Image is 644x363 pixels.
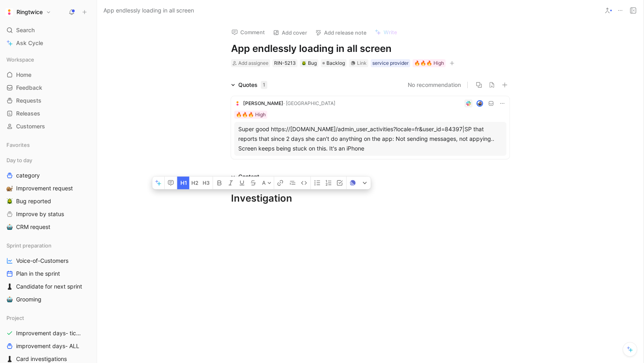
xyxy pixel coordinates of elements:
a: Releases [3,107,93,120]
div: Sprint preparationVoice-of-CustomersPlan in the sprint♟️Candidate for next sprint🤖Grooming [3,239,93,305]
span: improvement days- ALL [16,342,79,350]
div: Super good https://[DOMAIN_NAME]/admin_user_activities?locale=fr&user_id=84397|SP that reports th... [238,124,502,153]
img: 🤖 [6,296,13,303]
div: Investigation [231,191,510,206]
div: 🔥🔥🔥 High [414,59,444,67]
a: Improve by status [3,208,93,220]
span: Voice-of-Customers [16,257,68,265]
span: [PERSON_NAME] [243,100,283,106]
span: Customers [16,122,45,130]
div: Quotes1 [228,80,270,90]
span: Card investigations [16,355,67,363]
span: Search [16,25,35,35]
a: Improvement days- tickets ready [3,327,93,339]
span: CRM request [16,223,50,231]
button: Write [371,27,401,38]
span: Requests [16,97,41,105]
span: category [16,171,40,179]
span: Home [16,71,31,79]
span: Grooming [16,295,41,303]
img: 🪲 [301,61,306,66]
a: Ask Cycle [3,37,93,49]
span: Favorites [6,141,30,149]
div: Content [228,172,262,181]
a: Home [3,69,93,81]
img: Ringtwice [5,8,13,16]
a: 🤖CRM request [3,221,93,233]
span: Sprint preparation [6,241,52,250]
span: Feedback [16,84,42,92]
div: Sprint preparation [3,239,93,252]
span: Ask Cycle [16,38,43,48]
span: Improve by status [16,210,64,218]
div: 🔥🔥🔥 High [236,111,266,119]
span: App endlessly loading in all screen [103,6,194,15]
div: 1 [261,81,267,89]
a: improvement days- ALL [3,340,93,352]
a: category [3,169,93,181]
img: avatar [477,101,483,106]
a: ♟️Candidate for next sprint [3,280,93,293]
span: · [GEOGRAPHIC_DATA] [283,100,335,106]
button: RingtwiceRingtwice [3,6,53,18]
span: Write [384,29,397,36]
span: Workspace [6,56,34,64]
img: 🤖 [6,224,13,230]
span: Candidate for next sprint [16,283,82,291]
button: 🐌 [5,184,14,193]
span: Day to day [6,156,32,164]
div: Bug [301,59,317,67]
div: service provider [372,59,409,67]
a: 🐌Improvement request [3,182,93,194]
button: 🤖 [5,295,14,304]
button: 🤖 [5,222,14,232]
a: Plan in the sprint [3,268,93,280]
img: ♟️ [6,356,13,362]
div: Content [238,172,259,181]
button: No recommendation [408,80,461,90]
span: Plan in the sprint [16,270,60,278]
button: 🪲 [5,196,14,206]
span: Improvement request [16,184,73,192]
span: Project [6,314,24,322]
div: Backlog [321,59,347,67]
a: Feedback [3,82,93,94]
div: RIN-5213 [274,59,296,67]
div: Project [3,312,93,324]
h1: Ringtwice [17,8,43,16]
a: Voice-of-Customers [3,255,93,267]
a: 🪲Bug reported [3,195,93,207]
div: Day to daycategory🐌Improvement request🪲Bug reportedImprove by status🤖CRM request [3,154,93,233]
button: Add cover [269,27,311,38]
img: 🐌 [6,185,13,192]
button: ♟️ [5,282,14,291]
span: Bug reported [16,197,51,205]
div: Favorites [3,139,93,151]
button: Comment [228,27,268,38]
a: 🤖Grooming [3,293,93,305]
div: Link [357,59,367,67]
button: A [260,176,274,189]
div: 🪲Bug [300,59,318,67]
button: Add release note [312,27,370,38]
img: logo [234,100,241,107]
a: Requests [3,95,93,107]
h1: App endlessly loading in all screen [231,42,510,55]
div: Workspace [3,54,93,66]
span: Backlog [326,59,345,67]
div: Day to day [3,154,93,166]
img: 🪲 [6,198,13,204]
div: Search [3,24,93,36]
span: Releases [16,109,40,118]
span: Add assignee [238,60,268,66]
div: Quotes [238,80,267,90]
img: ♟️ [6,283,13,290]
a: Customers [3,120,93,132]
span: Improvement days- tickets ready [16,329,84,337]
